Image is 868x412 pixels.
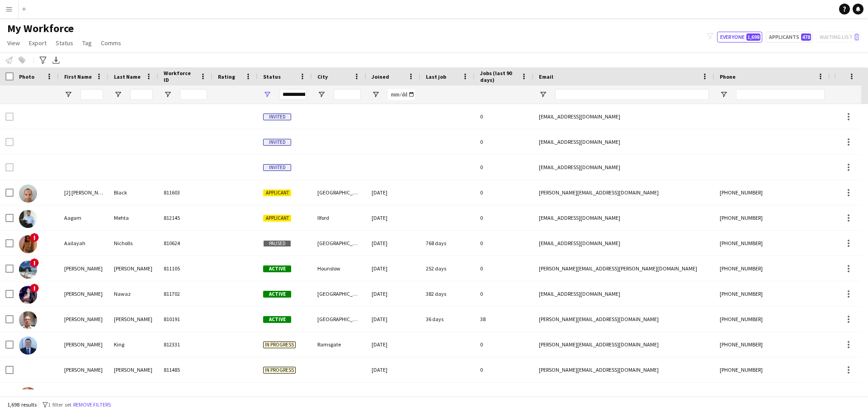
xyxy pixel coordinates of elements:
div: [DATE] [366,180,420,205]
div: [PHONE_NUMBER] [714,383,830,407]
div: [PERSON_NAME][EMAIL_ADDRESS][DOMAIN_NAME] [533,357,714,382]
div: [EMAIL_ADDRESS][DOMAIN_NAME] [533,231,714,256]
div: 0 [475,332,533,357]
a: Export [25,37,50,49]
button: Open Filter Menu [372,90,380,99]
span: Workforce ID [164,70,196,83]
div: 0 [475,180,533,205]
input: Row Selection is disabled for this row (unchecked) [5,138,14,146]
div: [EMAIL_ADDRESS][DOMAIN_NAME] [533,129,714,154]
img: Aalia Nawaz [19,286,37,304]
div: [PERSON_NAME] [59,307,108,331]
div: [PERSON_NAME] [59,383,108,407]
img: Aagam Mehta [19,210,37,228]
div: Ramsgate [312,332,366,357]
span: Joined [372,73,389,80]
a: Tag [79,37,95,49]
button: Open Filter Menu [64,90,72,99]
input: Row Selection is disabled for this row (unchecked) [5,163,14,171]
span: Status [56,39,73,47]
div: [PERSON_NAME] [59,256,108,281]
div: [DATE] [366,383,420,407]
div: [PERSON_NAME] [108,256,158,281]
a: Status [52,37,77,49]
div: 812145 [158,205,212,230]
div: Mehta [108,205,158,230]
input: Last Name Filter Input [130,89,153,100]
span: Last job [426,73,446,80]
span: Email [539,73,553,80]
app-action-btn: Advanced filters [38,55,48,66]
div: 0 [475,129,533,154]
div: 810191 [158,307,212,331]
span: Invited [263,164,291,171]
div: [PERSON_NAME] [59,357,108,382]
div: 38 [475,307,533,331]
span: Status [263,73,281,80]
div: Ilford [312,205,366,230]
span: View [7,39,20,47]
span: ! [30,233,39,242]
button: Everyone1,698 [717,32,762,43]
span: Photo [19,73,34,80]
div: [PERSON_NAME] [108,383,158,407]
div: 0 [475,231,533,256]
img: Aaron King [19,336,37,355]
div: 811105 [158,256,212,281]
div: [DATE] [366,231,420,256]
span: Phone [720,73,736,80]
div: [PHONE_NUMBER] [714,231,830,256]
span: 1,698 [746,33,760,41]
span: Applicant [263,215,291,222]
div: [2] [PERSON_NAME] [59,180,108,205]
div: 252 days [420,256,475,281]
div: [EMAIL_ADDRESS][DOMAIN_NAME] [533,155,714,180]
div: Nawaz [108,281,158,306]
div: 810624 [158,231,212,256]
span: Comms [101,39,121,47]
button: Open Filter Menu [263,90,271,99]
div: [GEOGRAPHIC_DATA] [312,180,366,205]
div: [PERSON_NAME] [59,281,108,306]
button: Open Filter Menu [720,90,728,99]
img: Aaron Mowatt [19,387,37,405]
div: [PHONE_NUMBER] [714,332,830,357]
span: In progress [263,367,296,374]
span: Active [263,265,291,272]
div: [PERSON_NAME] [108,357,158,382]
span: Tag [82,39,92,47]
div: [PHONE_NUMBER] [714,180,830,205]
input: Row Selection is disabled for this row (unchecked) [5,113,14,121]
span: Export [29,39,47,47]
div: 0 [475,256,533,281]
div: 0 [475,155,533,180]
button: Applicants478 [766,32,813,43]
div: 811603 [158,180,212,205]
button: Open Filter Menu [114,90,122,99]
div: [PHONE_NUMBER] [714,281,830,306]
div: 0 [475,104,533,129]
div: 811258 [158,383,212,407]
img: Aaron Edwards [19,311,37,329]
span: Active [263,291,291,298]
div: Ilford [312,383,366,407]
div: 0 [475,205,533,230]
div: [PERSON_NAME][EMAIL_ADDRESS][DOMAIN_NAME] [533,180,714,205]
div: [DATE] [366,256,420,281]
span: My Workforce [7,22,74,35]
div: [GEOGRAPHIC_DATA] [312,281,366,306]
div: 382 days [420,281,475,306]
input: First Name Filter Input [80,89,103,100]
div: Aailayah [59,231,108,256]
div: [PERSON_NAME][EMAIL_ADDRESS][PERSON_NAME][DOMAIN_NAME] [533,256,714,281]
div: [PHONE_NUMBER] [714,256,830,281]
div: [GEOGRAPHIC_DATA] [312,307,366,331]
div: [DATE] [366,357,420,382]
div: [EMAIL_ADDRESS][DOMAIN_NAME] [533,281,714,306]
div: [PHONE_NUMBER] [714,307,830,331]
div: [PERSON_NAME][EMAIL_ADDRESS][DOMAIN_NAME] [533,332,714,357]
span: Active [263,316,291,323]
div: [PERSON_NAME][EMAIL_ADDRESS][DOMAIN_NAME] [533,307,714,331]
div: [PHONE_NUMBER] [714,205,830,230]
div: King [108,332,158,357]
